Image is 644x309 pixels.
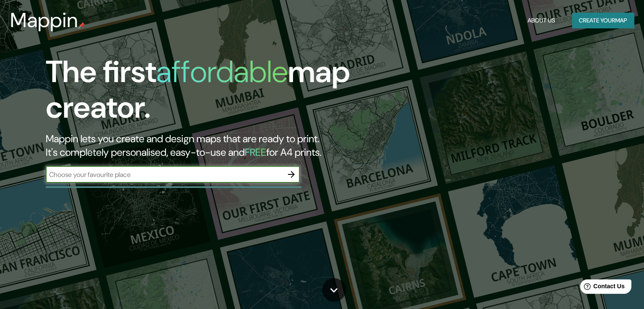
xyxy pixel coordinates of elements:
[46,170,283,179] input: Choose your favourite place
[245,146,266,159] h5: FREE
[10,8,78,32] h3: Mappin
[156,52,288,91] h1: affordable
[46,54,368,132] h1: The first map creator.
[572,13,634,28] button: Create yourmap
[524,13,558,28] button: About Us
[569,276,635,300] iframe: Help widget launcher
[46,132,368,159] h2: Mappin lets you create and design maps that are ready to print. It's completely personalised, eas...
[78,22,85,29] img: mappin-pin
